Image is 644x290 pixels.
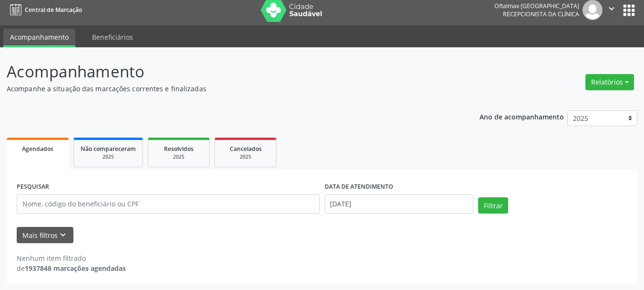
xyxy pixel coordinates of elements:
[164,145,194,153] span: Resolvidos
[494,2,579,10] div: Oftalmax [GEOGRAPHIC_DATA]
[7,2,82,18] a: Central de Marcação
[17,227,73,244] button: Mais filtroskeyboard_arrow_down
[25,6,82,14] span: Central de Marcação
[81,153,136,161] div: 2025
[325,180,393,194] label: DATA DE ATENDIMENTO
[7,60,448,84] p: Acompanhamento
[7,84,448,94] p: Acompanhe a situação das marcações correntes e finalizadas
[503,10,579,18] span: Recepcionista da clínica
[81,145,136,153] span: Não compareceram
[17,263,126,273] div: de
[325,194,474,214] input: Selecione um intervalo
[155,153,203,161] div: 2025
[85,29,140,45] a: Beneficiários
[22,145,53,153] span: Agendados
[606,3,617,14] i: 
[585,74,634,90] button: Relatórios
[58,230,68,240] i: keyboard_arrow_down
[3,29,75,47] a: Acompanhamento
[621,2,637,19] button: apps
[230,145,262,153] span: Cancelados
[17,180,49,194] label: PESQUISAR
[480,110,564,122] p: Ano de acompanhamento
[25,264,126,273] strong: 1937848 marcações agendadas
[17,253,126,263] div: Nenhum item filtrado
[478,197,508,214] button: Filtrar
[17,194,320,214] input: Nome, código do beneficiário ou CPF
[222,153,269,161] div: 2025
